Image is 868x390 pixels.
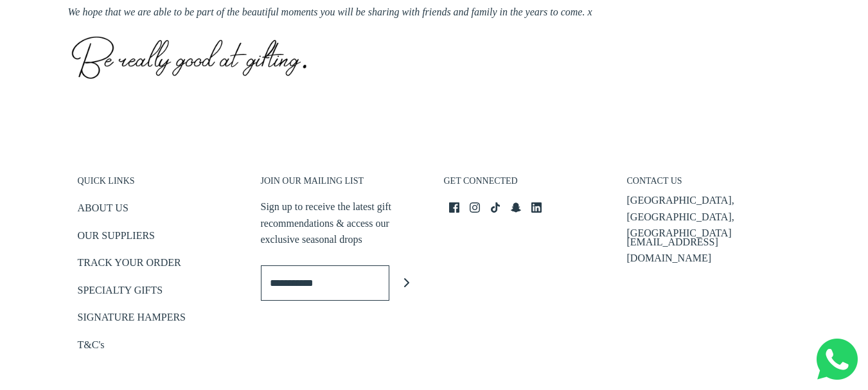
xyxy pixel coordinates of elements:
a: SIGNATURE HAMPERS [78,309,186,330]
h3: CONTACT US [627,175,791,193]
em: We hope that we are able to be part of the beautiful moments you will be sharing with friends and... [68,4,592,21]
a: SPECIALTY GIFTS [78,282,163,303]
img: Whatsapp [817,339,858,380]
h3: QUICK LINKS [78,175,242,193]
a: T&C's [78,337,105,358]
a: ABOUT US [78,200,128,221]
input: Enter email [261,265,389,301]
p: [EMAIL_ADDRESS][DOMAIN_NAME] [627,234,791,267]
h3: JOIN OUR MAILING LIST [261,175,425,193]
p: [GEOGRAPHIC_DATA], [GEOGRAPHIC_DATA], [GEOGRAPHIC_DATA] [627,192,791,242]
a: TRACK YOUR ORDER [78,254,181,276]
a: OUR SUPPLIERS [78,227,155,249]
p: Sign up to receive the latest gift recommendations & access our exclusive seasonal drops [261,199,425,248]
button: Join [389,265,425,301]
h3: GET CONNECTED [444,175,608,193]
